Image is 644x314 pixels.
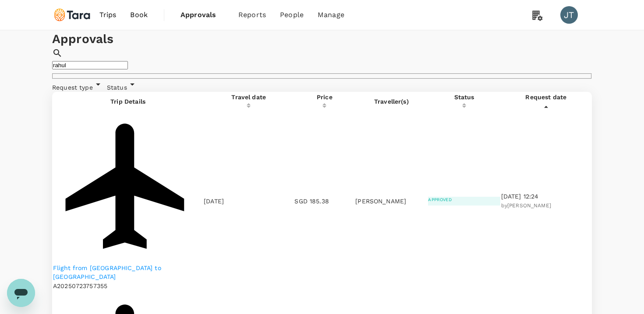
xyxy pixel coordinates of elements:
span: by [501,202,551,209]
span: Trips [99,10,117,20]
div: Status [107,79,138,92]
p: Trip Details [53,97,203,106]
span: Approved [428,197,451,202]
p: Traveller(s) [355,97,427,106]
span: People [280,10,304,20]
span: [PERSON_NAME] [507,202,551,209]
span: A20250723757355 [53,282,107,289]
p: [PERSON_NAME] [355,197,427,206]
div: Travel date [204,93,294,101]
iframe: Button to launch messaging window, conversation in progress [7,279,35,307]
input: Search by travellers, trips, or destination [52,61,128,69]
div: JT [560,6,578,24]
img: Tara Climate Ltd [52,5,92,25]
span: Manage [318,10,344,20]
div: Request type [52,79,103,92]
span: Approvals [180,10,224,20]
div: Status [428,93,500,101]
p: [DATE] [204,197,224,206]
div: Request date [501,93,591,101]
p: [DATE] 12:24 [501,192,591,201]
span: Request type [52,84,93,91]
div: Price [294,93,354,101]
span: Status [107,84,127,91]
span: Reports [238,10,266,20]
a: Flight from [GEOGRAPHIC_DATA] to [GEOGRAPHIC_DATA] [53,263,203,281]
h1: Approvals [52,30,592,48]
span: Book [130,10,148,20]
p: SGD 185.38 [294,197,354,206]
